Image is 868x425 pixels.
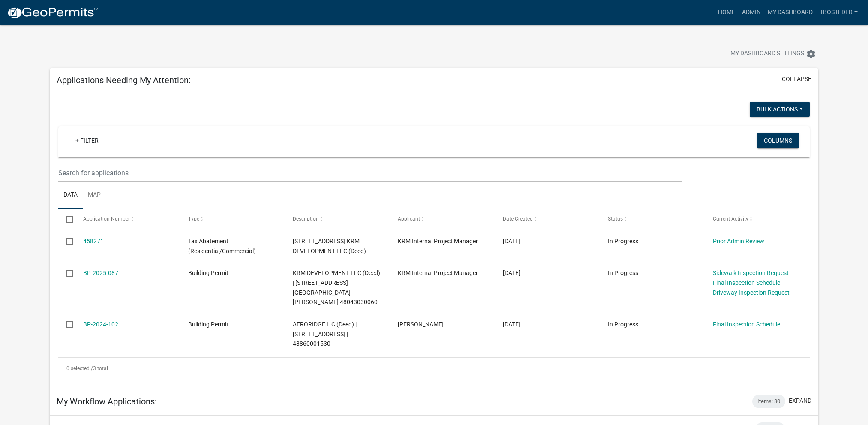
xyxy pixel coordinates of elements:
[66,365,93,371] span: 0 selected /
[739,4,764,21] a: Admin
[608,238,638,245] span: In Progress
[58,358,810,379] div: 3 total
[730,49,804,59] span: My Dashboard Settings
[50,93,818,388] div: collapse
[608,216,623,222] span: Status
[293,238,366,254] span: 505 N 20TH ST KRM DEVELOPMENT LLC (Deed)
[782,75,811,84] button: collapse
[83,216,130,222] span: Application Number
[75,209,180,229] datatable-header-cell: Application Number
[83,321,118,328] a: BP-2024-102
[789,396,811,405] button: expand
[57,75,191,85] h5: Applications Needing My Attention:
[398,216,420,222] span: Applicant
[188,238,256,254] span: Tax Abatement (Residential/Commercial)
[58,164,682,182] input: Search for applications
[188,269,228,276] span: Building Permit
[715,4,739,21] a: Home
[188,216,199,222] span: Type
[608,321,638,328] span: In Progress
[83,269,118,276] a: BP-2025-087
[503,321,520,328] span: 07/31/2024
[752,395,785,408] div: Items: 80
[713,321,780,328] a: Final Inspection Schedule
[816,4,861,21] a: tbosteder
[750,102,810,117] button: Bulk Actions
[764,4,816,21] a: My Dashboard
[704,209,809,229] datatable-header-cell: Current Activity
[180,209,285,229] datatable-header-cell: Type
[724,45,823,62] button: My Dashboard Settingssettings
[806,49,816,59] i: settings
[293,269,380,305] span: KRM DEVELOPMENT LLC (Deed) | 1602 E GIRARD AVE | 48043030060
[398,238,478,245] span: KRM Internal Project Manager
[83,238,104,245] a: 458271
[188,321,228,328] span: Building Permit
[713,238,764,245] a: Prior Admin Review
[58,182,83,209] a: Data
[608,269,638,276] span: In Progress
[83,182,106,209] a: Map
[713,216,748,222] span: Current Activity
[757,133,799,148] button: Columns
[69,133,105,148] a: + Filter
[503,216,533,222] span: Date Created
[713,279,780,286] a: Final Inspection Schedule
[293,321,357,347] span: AERORIDGE L C (Deed) | 1009 S JEFFERSON WAY | 48860001530
[58,209,75,229] datatable-header-cell: Select
[390,209,495,229] datatable-header-cell: Applicant
[285,209,390,229] datatable-header-cell: Description
[503,238,520,245] span: 08/01/2025
[398,321,444,328] span: tyler
[293,216,319,222] span: Description
[57,396,157,407] h5: My Workflow Applications:
[600,209,705,229] datatable-header-cell: Status
[503,269,520,276] span: 04/28/2025
[713,269,789,276] a: Sidewalk Inspection Request
[495,209,600,229] datatable-header-cell: Date Created
[713,289,790,296] a: Driveway Inspection Request
[398,269,478,276] span: KRM Internal Project Manager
